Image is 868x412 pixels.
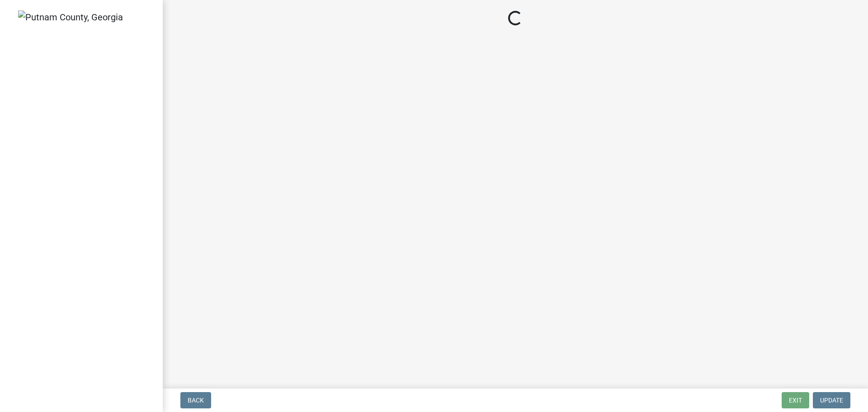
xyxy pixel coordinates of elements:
[813,392,850,408] button: Update
[820,397,843,404] span: Update
[782,392,809,408] button: Exit
[18,10,123,24] img: Putnam County, Georgia
[180,392,211,408] button: Back
[188,397,204,404] span: Back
